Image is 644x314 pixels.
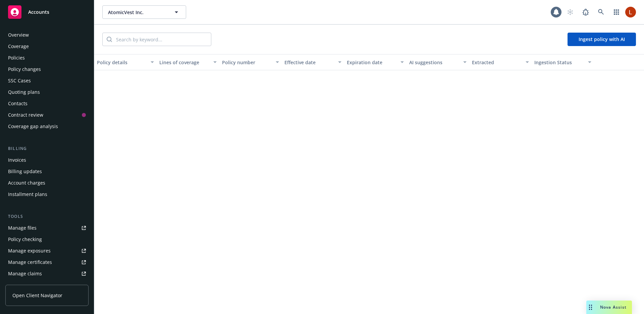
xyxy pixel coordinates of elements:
div: Manage files [8,223,37,233]
input: Search by keyword... [112,33,211,46]
div: Drag to move [586,301,595,314]
div: Extracted [472,59,522,66]
button: AtomicVest Inc. [102,5,186,19]
a: Switch app [610,5,623,19]
div: Overview [8,30,29,40]
button: Extracted [469,54,532,70]
div: Policy changes [8,64,41,75]
a: SSC Cases [5,75,89,86]
span: AtomicVest Inc. [108,9,166,16]
div: Effective date [284,59,334,66]
span: Nova Assist [600,304,627,310]
div: Tools [5,213,89,220]
button: AI suggestions [407,54,469,70]
div: Coverage gap analysis [8,121,58,132]
div: Policy details [97,59,147,66]
button: Lines of coverage [157,54,219,70]
span: Accounts [28,9,49,15]
a: Manage claims [5,268,89,279]
a: Manage certificates [5,257,89,268]
a: Contract review [5,110,89,120]
svg: Search [107,37,112,42]
div: Contract review [8,110,43,120]
a: Report a Bug [579,5,592,19]
div: AI suggestions [409,59,459,66]
button: Ingestion Status [532,54,594,70]
div: Lines of coverage [159,59,209,66]
img: photo [625,7,636,17]
a: Invoices [5,155,89,165]
a: Overview [5,30,89,40]
a: Billing updates [5,166,89,177]
div: Account charges [8,178,45,188]
div: Expiration date [347,59,396,66]
a: Policies [5,52,89,63]
div: Billing updates [8,166,42,177]
a: Policy changes [5,64,89,75]
div: Policy number [222,59,272,66]
a: Installment plans [5,189,89,200]
button: Expiration date [344,54,407,70]
div: SSC Cases [8,75,31,86]
div: Installment plans [8,189,47,200]
a: Start snowing [563,5,577,19]
a: Manage exposures [5,245,89,256]
button: Ingest policy with AI [568,33,636,46]
div: Manage claims [8,268,42,279]
a: Account charges [5,178,89,188]
a: Manage files [5,223,89,233]
button: Effective date [282,54,344,70]
div: Coverage [8,41,29,52]
div: Policies [8,52,25,63]
a: Contacts [5,98,89,109]
div: Quoting plans [8,87,40,97]
button: Policy details [94,54,157,70]
div: Manage certificates [8,257,52,268]
a: Coverage [5,41,89,52]
a: Search [594,5,608,19]
a: Accounts [5,3,89,22]
div: Manage exposures [8,245,51,256]
div: Billing [5,145,89,152]
button: Policy number [219,54,282,70]
a: Coverage gap analysis [5,121,89,132]
a: Policy checking [5,234,89,245]
span: Open Client Navigator [12,292,62,299]
div: Invoices [8,155,26,165]
div: Ingestion Status [534,59,584,66]
div: Contacts [8,98,28,109]
div: Policy checking [8,234,42,245]
button: Nova Assist [586,301,632,314]
a: Quoting plans [5,87,89,97]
